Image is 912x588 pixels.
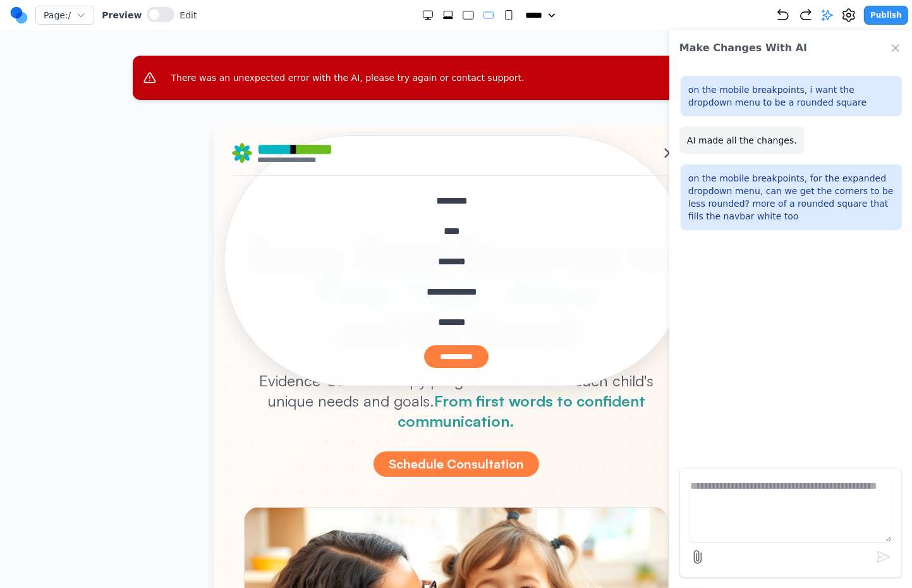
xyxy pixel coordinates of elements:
[688,83,894,109] p: on the mobile breakpoints, i want the dropdown menu to be a rounded square
[864,6,908,25] button: Publish
[502,9,515,21] button: Small
[679,40,807,56] h2: Make Changes With AI
[44,9,71,21] span: Page: /
[35,6,94,25] button: Page:/
[482,9,495,21] button: Medium
[442,9,454,21] button: Extra Large
[889,42,902,54] button: Close Chat
[102,9,142,21] span: Preview
[687,134,797,147] p: AI made all the changes.
[462,9,475,21] button: Large
[422,9,434,21] button: Double Extra Large
[171,73,525,83] span: There was an unexpected error with the AI, please try again or contact support.
[775,8,791,23] button: Undo
[179,9,197,21] span: Edit
[688,172,894,223] p: on the mobile breakpoints, for the expanded dropdown menu, can we get the corners to be less roun...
